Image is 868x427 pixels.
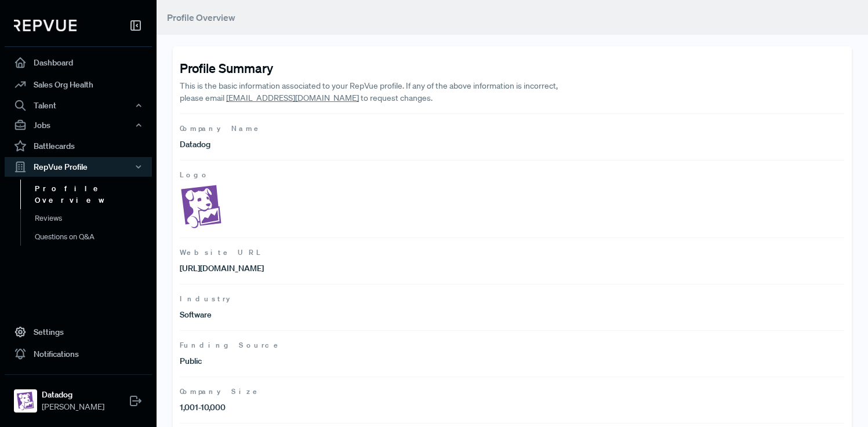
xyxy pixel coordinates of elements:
[5,52,152,74] a: Dashboard
[180,309,513,321] p: Software
[20,180,168,209] a: Profile Overview
[5,115,152,135] button: Jobs
[5,135,152,157] a: Battlecards
[180,170,845,180] span: Logo
[16,392,35,410] img: Datadog
[180,386,845,397] span: Company Size
[42,401,104,413] span: [PERSON_NAME]
[180,262,513,275] p: [URL][DOMAIN_NAME]
[180,355,513,367] p: Public
[180,247,845,258] span: Website URL
[180,340,845,351] span: Funding Source
[5,343,152,365] a: Notifications
[180,185,223,228] img: Logo
[5,96,152,115] button: Talent
[20,228,168,246] a: Questions on Q&A
[42,389,104,401] strong: Datadog
[180,123,845,134] span: Company Name
[5,157,152,177] button: RepVue Profile
[180,60,845,75] h4: Profile Summary
[226,93,359,103] a: [EMAIL_ADDRESS][DOMAIN_NAME]
[5,321,152,343] a: Settings
[167,12,235,23] span: Profile Overview
[180,402,513,414] p: 1,001-10,000
[20,209,168,228] a: Reviews
[14,20,77,31] img: RepVue
[180,294,845,304] span: Industry
[5,374,152,418] a: DatadogDatadog[PERSON_NAME]
[5,74,152,96] a: Sales Org Health
[180,80,579,104] p: This is the basic information associated to your RepVue profile. If any of the above information ...
[180,138,513,151] p: Datadog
